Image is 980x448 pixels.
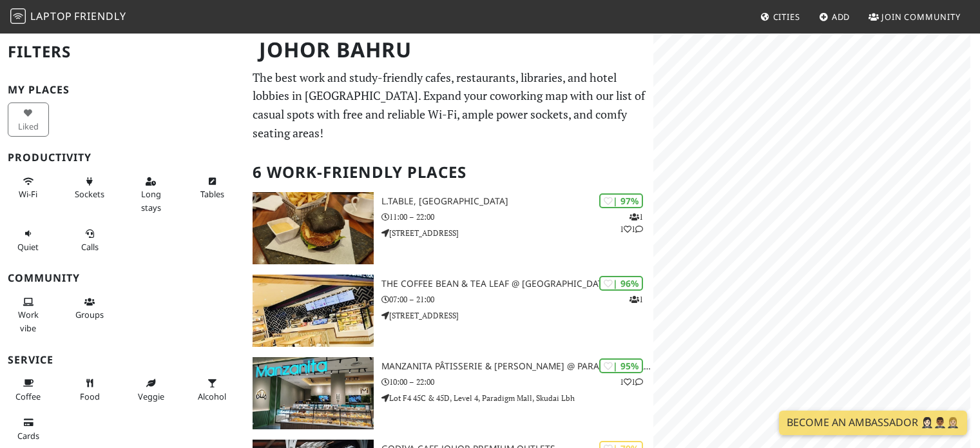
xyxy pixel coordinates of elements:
p: 1 [629,293,643,306]
button: Cards [8,412,49,446]
h3: L.table, [GEOGRAPHIC_DATA] [381,196,654,207]
button: Coffee [8,373,49,407]
div: | 96% [599,276,643,291]
a: Join Community [863,5,966,28]
p: 10:00 – 22:00 [381,376,654,388]
img: LaptopFriendly [10,8,26,24]
span: Quiet [17,241,39,253]
div: | 97% [599,193,643,208]
span: Stable Wi-Fi [19,188,37,200]
div: | 95% [599,358,643,373]
h3: Community [8,272,237,284]
span: Long stays [141,188,161,213]
p: [STREET_ADDRESS] [381,227,654,239]
h2: 6 Work-Friendly Places [253,153,646,192]
p: 11:00 – 22:00 [381,211,654,223]
a: Manzanita Pâtisserie & Boulangerie @ Paradigm Mall JB | 95% 11 Manzanita Pâtisserie & [PERSON_NAM... [245,357,653,429]
button: Veggie [130,373,171,407]
a: Add [814,5,856,28]
span: People working [18,309,39,333]
img: The Coffee Bean & Tea Leaf @ Gleneagles Hospital Medini [253,275,373,347]
a: L.table, Taman Pelangi | 97% 111 L.table, [GEOGRAPHIC_DATA] 11:00 – 22:00 [STREET_ADDRESS] [245,192,653,264]
img: Manzanita Pâtisserie & Boulangerie @ Paradigm Mall JB [253,357,373,429]
span: Video/audio calls [81,241,99,253]
p: 07:00 – 21:00 [381,293,654,306]
button: Long stays [130,171,171,218]
img: L.table, Taman Pelangi [253,192,373,264]
button: Groups [69,291,110,326]
h3: The Coffee Bean & Tea Leaf @ [GEOGRAPHIC_DATA] [381,278,654,289]
button: Calls [69,223,110,257]
p: The best work and study-friendly cafes, restaurants, libraries, and hotel lobbies in [GEOGRAPHIC_... [253,68,646,142]
span: Friendly [74,9,126,23]
p: 1 1 [620,376,643,388]
a: Become an Ambassador 🤵🏻‍♀️🤵🏾‍♂️🤵🏼‍♀️ [779,411,967,435]
span: Coffee [15,391,41,402]
span: Food [80,391,100,402]
button: Alcohol [191,373,233,407]
button: Work vibe [8,291,49,338]
span: Laptop [30,9,72,23]
p: Lot F4 45C & 45D, Level 4, Paradigm Mall, Skudai Lbh [381,392,654,404]
button: Food [69,373,110,407]
p: [STREET_ADDRESS] [381,309,654,322]
span: Cities [773,11,800,23]
span: Join Community [881,11,961,23]
h3: Productivity [8,151,237,164]
span: Veggie [138,391,164,402]
span: Group tables [75,309,104,320]
span: Add [832,11,850,23]
h3: My Places [8,84,237,96]
button: Quiet [8,223,49,257]
p: 1 1 1 [620,211,643,235]
a: LaptopFriendly LaptopFriendly [10,6,126,28]
span: Credit cards [17,430,39,442]
button: Sockets [69,171,110,205]
h3: Service [8,354,237,366]
h1: Johor Bahru [249,32,651,68]
button: Tables [191,171,233,205]
h3: Manzanita Pâtisserie & [PERSON_NAME] @ Paradigm Mall JB [381,361,654,372]
a: Cities [755,5,805,28]
span: Power sockets [75,188,104,200]
h2: Filters [8,32,237,72]
a: The Coffee Bean & Tea Leaf @ Gleneagles Hospital Medini | 96% 1 The Coffee Bean & Tea Leaf @ [GEO... [245,275,653,347]
span: Alcohol [198,391,226,402]
button: Wi-Fi [8,171,49,205]
span: Work-friendly tables [200,188,224,200]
